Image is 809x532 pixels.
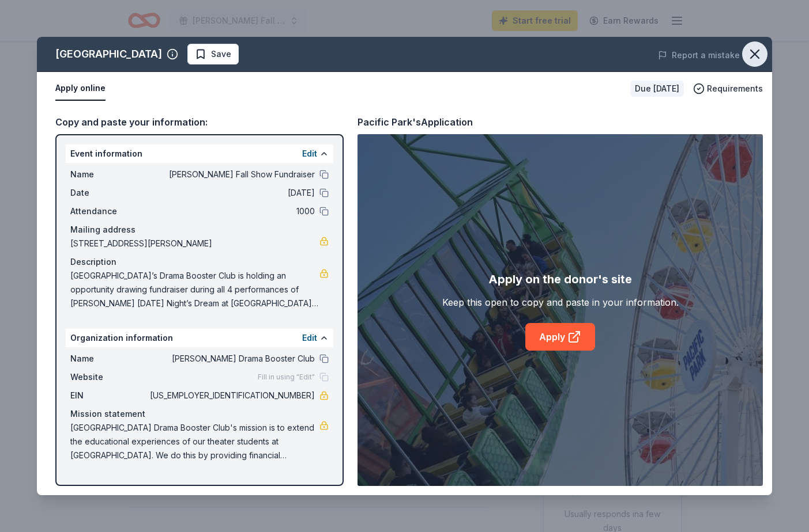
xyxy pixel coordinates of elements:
button: Requirements [693,82,763,96]
div: Event information [66,145,333,163]
div: Mission statement [70,407,329,421]
div: Description [70,255,329,269]
span: Date [70,186,148,200]
div: Pacific Park's Application [358,115,473,130]
div: Organization information [66,329,333,347]
span: Save [211,47,231,61]
span: [DATE] [148,186,315,200]
button: Edit [302,331,317,345]
span: [STREET_ADDRESS][PERSON_NAME] [70,237,319,250]
button: Report a mistake [658,48,740,62]
button: Apply online [55,77,106,101]
div: Due [DATE] [630,81,684,97]
div: Copy and paste your information: [55,115,344,130]
span: Fill in using "Edit" [258,373,315,382]
span: Name [70,168,148,181]
span: Name [70,352,148,366]
span: [PERSON_NAME] Drama Booster Club [148,352,315,366]
span: [GEOGRAPHIC_DATA]’s Drama Booster Club is holding an opportunity drawing fundraiser during all 4 ... [70,269,319,310]
span: Attendance [70,204,148,218]
span: Website [70,370,148,384]
a: Apply [525,323,595,351]
div: Keep this open to copy and paste in your information. [442,295,679,309]
div: [GEOGRAPHIC_DATA] [55,45,162,63]
span: [PERSON_NAME] Fall Show Fundraiser [148,168,315,181]
div: Apply on the donor's site [488,270,632,288]
button: Edit [302,147,317,161]
button: Save [187,44,239,64]
div: Mailing address [70,223,329,237]
span: 1000 [148,204,315,218]
span: EIN [70,389,148,402]
span: [US_EMPLOYER_IDENTIFICATION_NUMBER] [148,389,315,402]
span: Requirements [707,82,763,96]
span: [GEOGRAPHIC_DATA] Drama Booster Club's mission is to extend the educational experiences of our th... [70,421,319,462]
